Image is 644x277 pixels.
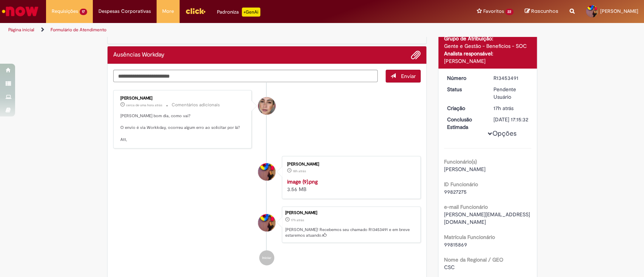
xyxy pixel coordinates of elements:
[172,102,220,108] small: Comentários adicionais
[444,204,488,210] b: e-mail Funcionário
[291,218,304,222] time: 27/08/2025 16:15:28
[217,8,260,17] div: Padroniza
[293,169,306,173] span: 18h atrás
[441,104,488,112] dt: Criação
[401,73,416,80] span: Enviar
[444,57,531,65] div: [PERSON_NAME]
[8,27,34,33] a: Página inicial
[287,178,413,193] div: 3.56 MB
[444,35,531,42] div: Grupo de Atribuição:
[120,113,246,143] p: [PERSON_NAME] bom dia, como vai? O envio é via Workkday, ocorreu algum erro ao solicitar por lá? ...
[113,207,421,243] li: Agatha Montaldi De Carvalho
[483,8,504,15] span: Favoritos
[444,241,467,248] span: 99815869
[525,8,558,15] a: Rascunhos
[293,169,306,173] time: 27/08/2025 16:15:07
[444,234,495,240] b: Matrícula Funcionário
[185,5,206,17] img: click_logo_yellow_360x200.png
[493,74,529,82] div: R13453491
[444,256,503,263] b: Nome da Regional / GEO
[493,105,513,112] span: 17h atrás
[444,158,477,165] b: Funcionário(s)
[258,97,275,115] div: Ariane Ruiz Amorim
[493,116,529,123] div: [DATE] 17:15:32
[441,116,488,131] dt: Conclusão Estimada
[285,227,417,239] p: [PERSON_NAME]! Recebemos seu chamado R13453491 e em breve estaremos atuando.
[493,86,529,101] div: Pendente Usuário
[600,8,638,14] span: [PERSON_NAME]
[444,166,486,173] span: [PERSON_NAME]
[493,104,529,112] div: 27/08/2025 16:15:28
[444,211,530,225] span: [PERSON_NAME][EMAIL_ADDRESS][DOMAIN_NAME]
[291,218,304,222] span: 17h atrás
[386,70,421,83] button: Enviar
[411,50,421,60] button: Adicionar anexos
[80,9,87,15] span: 17
[531,8,558,15] span: Rascunhos
[1,4,40,19] img: ServiceNow
[493,105,513,112] time: 27/08/2025 16:15:28
[287,178,318,185] a: image (9).png
[441,74,488,82] dt: Número
[444,50,531,57] div: Analista responsável:
[162,8,174,15] span: More
[444,181,478,188] b: ID Funcionário
[285,211,417,215] div: [PERSON_NAME]
[258,214,275,231] div: Agatha Montaldi De Carvalho
[444,42,531,50] div: Gente e Gestão - Benefícios - SOC
[242,8,260,17] p: +GenAi
[258,163,275,181] div: Agatha Montaldi De Carvalho
[113,52,164,58] h2: Ausências Workday Histórico de tíquete
[126,103,162,107] time: 28/08/2025 08:44:32
[505,9,513,15] span: 22
[51,27,106,33] a: Formulário de Atendimento
[98,8,151,15] span: Despesas Corporativas
[52,8,78,15] span: Requisições
[113,70,378,83] textarea: Digite sua mensagem aqui...
[120,96,246,101] div: [PERSON_NAME]
[444,188,467,195] span: 99827275
[287,162,413,167] div: [PERSON_NAME]
[6,23,424,37] ul: Trilhas de página
[113,83,421,273] ul: Histórico de tíquete
[444,264,455,271] span: CSC
[441,86,488,93] dt: Status
[126,103,162,107] span: cerca de uma hora atrás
